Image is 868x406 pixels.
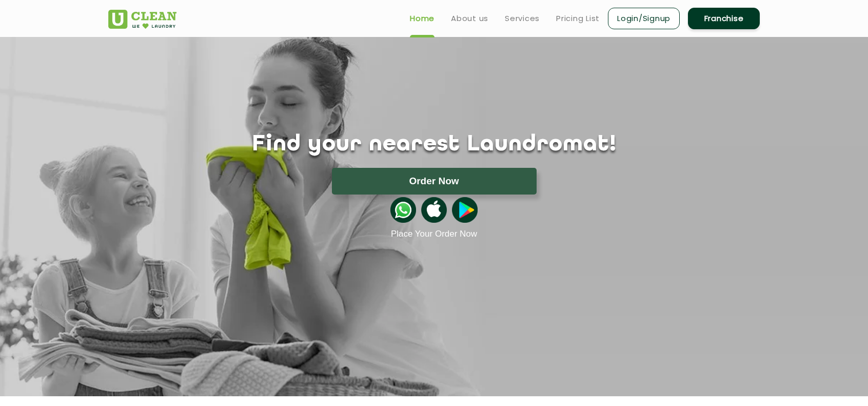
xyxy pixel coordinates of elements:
a: Login/Signup [608,8,680,29]
img: apple-icon.png [421,197,447,223]
a: Home [410,12,435,25]
img: UClean Laundry and Dry Cleaning [108,10,176,29]
a: Services [505,12,540,25]
img: whatsappicon.png [390,197,416,223]
h1: Find your nearest Laundromat! [101,132,767,158]
img: playstoreicon.png [452,197,478,223]
a: Place Your Order Now [391,229,477,239]
a: Pricing List [556,12,600,25]
a: Franchise [688,8,760,29]
a: About us [451,12,488,25]
button: Order Now [332,168,537,195]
